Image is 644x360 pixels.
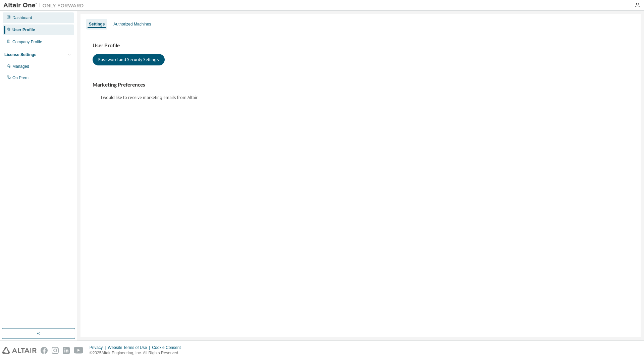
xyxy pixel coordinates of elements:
[4,52,36,57] div: License Settings
[93,54,165,65] button: Password and Security Settings
[93,82,629,88] h3: Marketing Preferences
[93,42,629,49] h3: User Profile
[12,27,35,33] div: User Profile
[101,94,199,102] label: I would like to receive marketing emails from Altair
[152,345,184,350] div: Cookie Consent
[90,345,108,350] div: Privacy
[113,21,151,27] div: Authorized Machines
[63,347,70,354] img: linkedin.svg
[52,347,59,354] img: instagram.svg
[89,21,105,27] div: Settings
[12,64,29,69] div: Managed
[12,39,42,45] div: Company Profile
[108,345,152,350] div: Website Terms of Use
[12,15,32,20] div: Dashboard
[12,75,29,81] div: On Prem
[2,347,37,354] img: altair_logo.svg
[74,347,84,354] img: youtube.svg
[3,2,87,9] img: Altair One
[90,350,185,356] p: © 2025 Altair Engineering, Inc. All Rights Reserved.
[41,347,48,354] img: facebook.svg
